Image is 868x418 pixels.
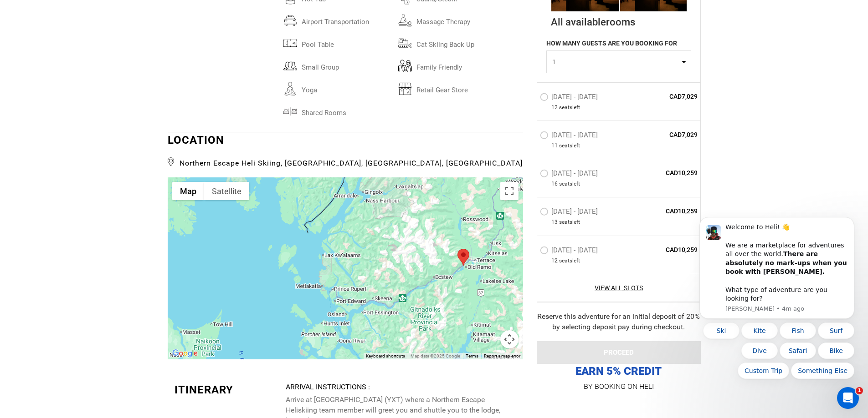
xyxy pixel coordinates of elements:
div: Reserve this adventure for an initial deposit of 20% by selecting deposit pay during checkout. [537,311,701,332]
div: Arrival Instructions : [286,382,516,393]
iframe: Intercom live chat [837,387,859,409]
span: seat left [559,104,580,111]
span: seat left [559,218,580,226]
div: All available [551,11,687,29]
span: airport transportation [297,14,398,25]
span: Northern Escape Heli Skiing, [GEOGRAPHIC_DATA], [GEOGRAPHIC_DATA], [GEOGRAPHIC_DATA] [168,155,523,169]
label: [DATE] - [DATE] [540,169,600,180]
label: HOW MANY GUESTS ARE YOU BOOKING FOR [546,39,677,50]
img: airporttransportation.svg [283,14,297,27]
img: massagetherapy.svg [398,14,412,27]
img: smallgroup.svg [283,59,297,73]
a: View All Slots [540,283,698,292]
span: massage therapy [412,14,513,25]
span: seat left [559,142,580,150]
label: [DATE] - [DATE] [540,246,600,257]
img: yoga.svg [283,82,297,96]
span: 16 [551,180,558,188]
span: CAD7,029 [632,130,698,139]
span: 1 [856,387,863,394]
span: s [570,218,572,226]
span: rooms [606,16,635,27]
span: CAD10,259 [632,168,698,177]
img: pooltable.svg [283,36,297,50]
img: sharedrooms.svg [283,105,297,118]
span: 12 [551,257,558,264]
span: s [570,104,572,111]
span: cat skiing back up [412,36,513,48]
button: Show street map [172,182,204,200]
span: CAD10,259 [632,245,698,254]
div: LOCATION [168,132,523,168]
span: small group [297,59,398,71]
label: [DATE] - [DATE] [540,93,600,104]
span: retail gear store [412,82,513,94]
span: Shared Rooms [297,105,398,116]
span: 13 [551,218,558,226]
span: family friendly [412,59,513,71]
iframe: Intercom notifications message [686,156,868,393]
span: 12 [551,104,558,111]
span: 1 [552,57,679,66]
a: Terms (opens in new tab) [466,353,478,358]
img: retailgearstore.svg [398,82,412,96]
button: Show satellite imagery [204,182,249,200]
div: Itinerary [175,382,279,398]
span: CAD10,259 [632,206,698,216]
img: catskiingbackup.svg [398,36,412,50]
span: Yoga [297,82,398,94]
a: Open this area in Google Maps (opens a new window) [170,347,200,359]
img: familyfriendly.svg [398,59,412,73]
span: seat left [559,257,580,264]
button: Keyboard shortcuts [366,353,405,359]
button: 1 [546,50,691,73]
span: seat left [559,180,580,188]
label: [DATE] - [DATE] [540,207,600,218]
button: Map camera controls [500,330,519,348]
label: [DATE] - [DATE] [540,131,600,142]
img: Google [170,347,200,359]
button: Toggle fullscreen view [500,182,519,200]
span: Map data ©2025 Google [411,353,460,358]
span: 11 [551,142,558,150]
span: CAD7,029 [632,92,698,101]
span: pool table [297,36,398,48]
span: s [570,180,572,188]
button: PROCEED [537,341,701,364]
a: Report a map error [484,353,520,358]
span: s [570,257,572,264]
p: BY BOOKING ON HELI [537,380,701,393]
span: s [570,142,572,150]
